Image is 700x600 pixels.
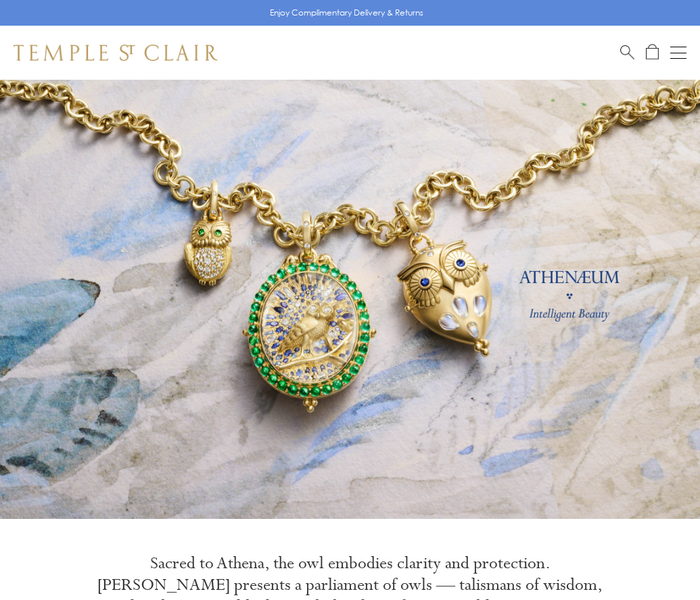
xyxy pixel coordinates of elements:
a: Search [620,44,634,61]
a: Open Shopping Bag [646,44,659,61]
img: Temple St. Clair [14,45,218,61]
button: Open navigation [670,45,686,61]
p: Enjoy Complimentary Delivery & Returns [270,6,423,20]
